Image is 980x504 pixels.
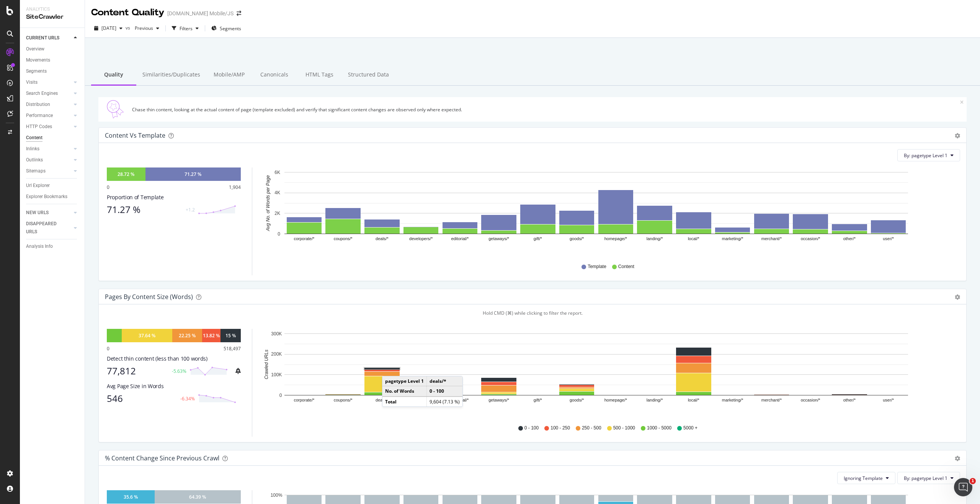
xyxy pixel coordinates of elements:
div: 37.64 % [139,332,155,339]
a: Movements [26,56,79,64]
text: occasion/* [801,237,820,241]
text: Avg No. of Words per Page [265,175,271,231]
span: 100 - 250 [550,425,570,431]
text: user/* [883,237,894,241]
text: deals/* [376,398,389,403]
div: +1.2 [186,206,195,213]
a: Overview [26,45,79,53]
text: deals/* [376,237,389,241]
div: 22.25 % [179,332,196,339]
a: Content [26,134,79,142]
text: other/* [843,398,856,403]
img: Quality [101,100,129,119]
div: bell-plus [235,368,241,374]
a: Search Engines [26,89,72,98]
span: By: pagetype Level 1 [904,475,947,481]
text: marketing/* [722,398,743,403]
text: getaways/* [488,237,510,241]
div: Visits [26,78,38,86]
text: 4K [274,190,280,196]
text: coupons/* [334,398,353,403]
a: Inlinks [26,145,72,153]
button: By: pagetype Level 1 [897,472,960,484]
text: merchant/* [761,237,782,241]
div: 13.82 % [203,332,220,339]
span: Segments [220,25,241,32]
button: Previous [132,22,162,34]
a: Performance [26,112,72,120]
div: gear [955,456,960,461]
a: NEW URLS [26,209,72,217]
text: landing/* [647,237,663,241]
div: Sitemaps [26,167,46,175]
span: 500 - 1000 [613,425,635,431]
div: Distribution [26,101,50,109]
div: DISAPPEARED URLS [26,220,65,236]
text: corporate/* [294,398,315,403]
div: Explorer Bookmarks [26,193,67,201]
iframe: Intercom live chat [954,478,972,496]
div: Proportion of Template [107,193,241,201]
div: 35.6 % [124,494,138,500]
button: [DATE] [91,22,126,34]
div: 0 [107,345,109,352]
span: 250 - 500 [582,425,601,431]
text: Crawled URLs [264,350,269,379]
div: -6.34% [180,395,195,402]
text: editorial/* [451,237,469,241]
text: 6K [274,170,280,175]
div: Similarities/Duplicates [136,65,206,86]
div: Outlinks [26,156,43,164]
text: corporate/* [294,237,315,241]
span: Content [618,263,634,270]
span: Template [588,263,606,270]
text: marketing/* [722,237,743,241]
div: [DOMAIN_NAME] Mobile/JS [167,10,234,17]
div: 15 % [225,332,236,339]
svg: A chart. [261,167,954,256]
div: Search Engines [26,89,58,98]
text: occasion/* [801,398,820,403]
a: Outlinks [26,156,72,164]
div: Filters [180,25,193,32]
button: Ignoring Template [837,472,895,484]
a: Analysis Info [26,242,79,250]
div: 546 [107,393,176,404]
text: 200K [271,352,282,357]
div: 71.27 % [107,204,181,215]
span: vs [126,24,132,31]
text: developers/* [409,237,433,241]
div: 0 [107,184,109,190]
div: 518,497 [224,345,241,352]
span: Ignoring Template [844,475,883,481]
a: CURRENT URLS [26,34,72,42]
span: 0 - 100 [524,425,539,431]
text: local/* [688,237,700,241]
text: merchant/* [761,398,782,403]
div: Mobile/AMP [206,65,252,86]
text: 100K [271,372,282,377]
td: deals/* [427,376,463,386]
div: NEW URLS [26,209,49,217]
text: homepage/* [604,398,627,403]
div: Overview [26,45,44,53]
div: arrow-right-arrow-left [237,11,241,16]
div: Content [26,134,42,142]
div: Content Quality [91,6,164,19]
div: Inlinks [26,145,39,153]
span: 1 [970,478,976,484]
text: getaways/* [488,398,510,403]
div: Url Explorer [26,182,50,190]
div: Segments [26,67,47,75]
text: 0 [279,393,282,398]
text: gift/* [534,398,542,403]
div: Pages by Content Size (Words) [105,293,193,301]
div: A chart. [261,329,954,418]
div: Analytics [26,6,78,13]
a: Distribution [26,101,72,109]
text: local/* [688,398,700,403]
td: Total [382,397,427,406]
div: HTML Tags [297,65,342,86]
div: Detect thin content (less than 100 words) [107,355,241,363]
